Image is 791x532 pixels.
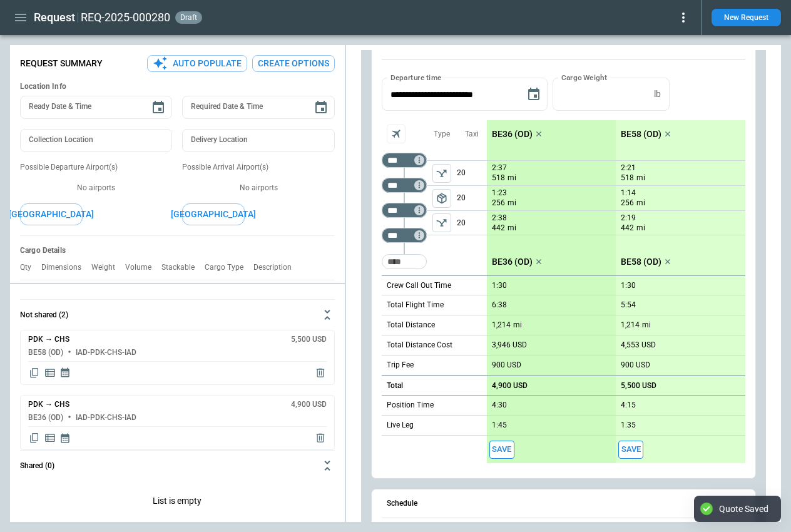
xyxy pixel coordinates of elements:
[382,489,745,518] button: Schedule
[182,162,334,173] p: Possible Arrival Airport(s)
[20,263,41,272] p: Qty
[492,401,507,410] p: 4:30
[492,257,533,267] p: BE36 (OD)
[387,360,414,371] p: Trip Fee
[436,192,448,205] span: package_2
[382,203,427,218] div: Too short
[20,481,335,524] div: Not shared (2)
[91,263,125,272] p: Weight
[636,173,645,183] p: mi
[387,499,417,508] h6: Schedule
[432,213,451,232] span: Type of sector
[492,381,528,391] p: 4,900 USD
[387,320,435,330] p: Total Distance
[387,340,452,350] p: Total Distance Cost
[125,263,161,272] p: Volume
[621,281,636,290] p: 1:30
[621,213,636,223] p: 2:19
[434,129,450,140] p: Type
[20,183,172,193] p: No airports
[621,381,656,391] p: 5,500 USD
[28,367,41,379] span: Copy quote content
[76,349,136,357] h6: IAD-PDK-CHS-IAD
[489,441,514,459] span: Save this aircraft quote and copy details to clipboard
[28,432,41,444] span: Copy quote content
[492,213,507,223] p: 2:38
[76,414,136,422] h6: IAD-PDK-CHS-IAD
[28,414,63,422] h6: BE36 (OD)
[719,503,768,514] div: Quote Saved
[253,263,302,272] p: Description
[291,335,327,344] h6: 5,500 USD
[28,401,69,409] h6: PDK → CHS
[487,120,745,463] div: scrollable content
[621,361,650,370] p: 900 USD
[20,82,335,91] h6: Location Info
[621,173,634,183] p: 518
[382,254,427,269] div: Too short
[489,441,514,459] button: Save
[521,82,546,107] button: Choose date, selected date is Sep 16, 2025
[432,189,451,208] button: left aligned
[314,367,327,379] span: Delete quote
[182,203,245,225] button: [GEOGRAPHIC_DATA]
[20,162,172,173] p: Possible Departure Airport(s)
[20,330,335,450] div: Not shared (2)
[81,10,170,25] h2: REQ-2025-000280
[20,58,103,69] p: Request Summary
[621,257,661,267] p: BE58 (OD)
[618,441,643,459] button: Save
[561,72,607,83] label: Cargo Weight
[387,400,434,411] p: Position Time
[20,246,335,255] h6: Cargo Details
[41,263,91,272] p: Dimensions
[432,164,451,183] button: left aligned
[252,55,335,72] button: Create Options
[508,198,516,208] p: mi
[492,340,527,350] p: 3,946 USD
[457,211,487,235] p: 20
[59,432,71,444] span: Display quote schedule
[20,481,335,524] p: List is empty
[382,153,427,168] div: Too short
[636,223,645,233] p: mi
[621,320,640,330] p: 1,214
[20,203,83,225] button: [GEOGRAPHIC_DATA]
[457,186,487,210] p: 20
[712,9,781,26] button: New Request
[147,55,247,72] button: Auto Populate
[621,300,636,310] p: 5:54
[621,129,661,140] p: BE58 (OD)
[387,125,406,143] span: Aircraft selection
[432,164,451,183] span: Type of sector
[642,320,651,330] p: mi
[636,198,645,208] p: mi
[492,173,505,183] p: 518
[28,335,69,344] h6: PDK → CHS
[390,72,442,83] label: Departure time
[20,300,335,330] button: Not shared (2)
[621,163,636,173] p: 2:21
[291,401,327,409] h6: 4,900 USD
[205,263,253,272] p: Cargo Type
[387,382,403,390] h6: Total
[161,263,205,272] p: Stackable
[492,163,507,173] p: 2:37
[44,367,56,379] span: Display detailed quote content
[621,223,634,233] p: 442
[20,462,54,470] h6: Shared (0)
[492,300,507,310] p: 6:38
[387,300,444,310] p: Total Flight Time
[654,89,661,100] p: lb
[621,198,634,208] p: 256
[492,421,507,430] p: 1:45
[20,451,335,481] button: Shared (0)
[492,281,507,290] p: 1:30
[621,421,636,430] p: 1:35
[492,188,507,198] p: 1:23
[492,320,511,330] p: 1,214
[146,95,171,120] button: Choose date
[178,13,200,22] span: draft
[432,213,451,232] button: left aligned
[457,161,487,185] p: 20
